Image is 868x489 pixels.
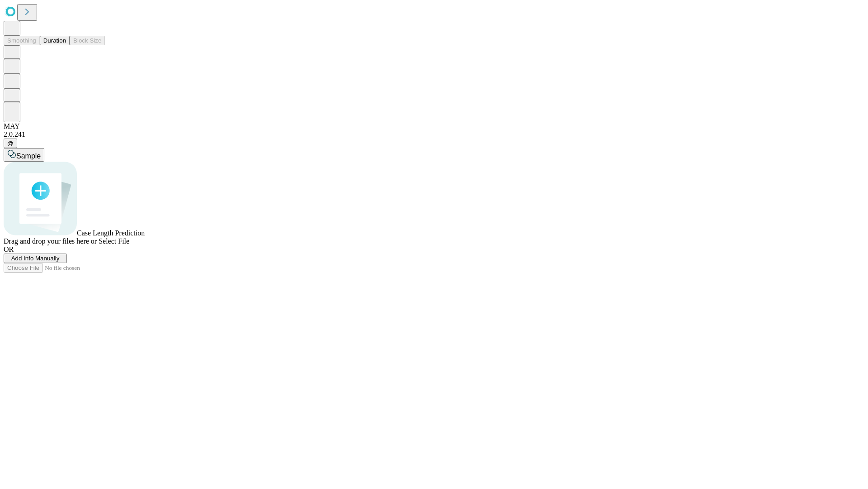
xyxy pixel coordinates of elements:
[4,254,67,263] button: Add Info Manually
[77,229,145,237] span: Case Length Prediction
[4,122,864,130] div: MAY
[4,139,17,148] button: @
[4,36,40,45] button: Smoothing
[4,148,44,162] button: Sample
[16,152,41,160] span: Sample
[99,237,129,245] span: Select File
[4,245,14,253] span: OR
[11,255,60,262] span: Add Info Manually
[70,36,105,45] button: Block Size
[40,36,70,45] button: Duration
[4,237,97,245] span: Drag and drop your files here or
[4,130,864,139] div: 2.0.241
[7,140,14,147] span: @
